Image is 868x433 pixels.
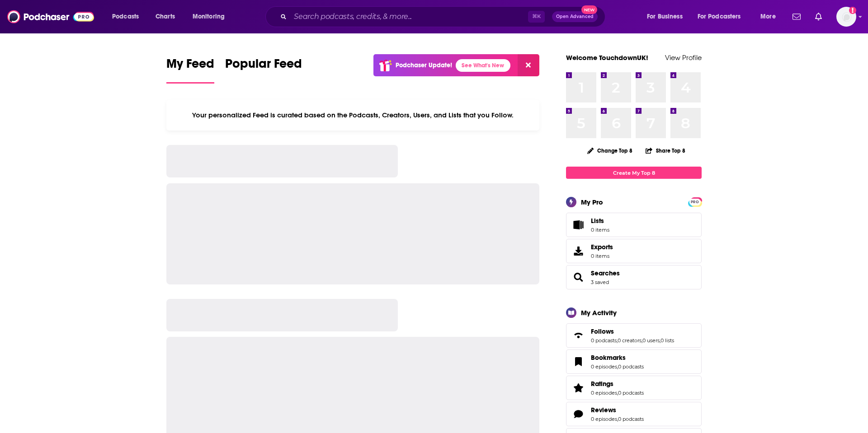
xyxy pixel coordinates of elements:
[647,10,683,23] span: For Business
[156,10,175,23] span: Charts
[186,9,236,24] button: open menu
[836,7,856,27] img: User Profile
[528,11,545,23] span: ⌘ K
[7,8,94,25] img: Podchaser - Follow, Share and Rate Podcasts
[754,9,787,24] button: open menu
[556,14,594,19] span: Open Advanced
[849,7,856,14] svg: Add a profile image
[274,6,614,27] div: Search podcasts, credits, & more...
[290,9,528,24] input: Search podcasts, credits, & more...
[150,9,180,24] a: Charts
[789,9,804,24] a: Show notifications dropdown
[698,10,741,23] span: For Podcasters
[112,10,139,23] span: Podcasts
[692,9,754,24] button: open menu
[552,11,598,22] button: Open AdvancedNew
[836,7,856,27] span: Logged in as TouchdownUK
[760,10,776,23] span: More
[811,9,826,24] a: Show notifications dropdown
[193,10,225,23] span: Monitoring
[106,9,151,24] button: open menu
[456,59,510,72] a: See What's New
[581,5,598,14] span: New
[641,9,694,24] button: open menu
[836,7,856,27] button: Show profile menu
